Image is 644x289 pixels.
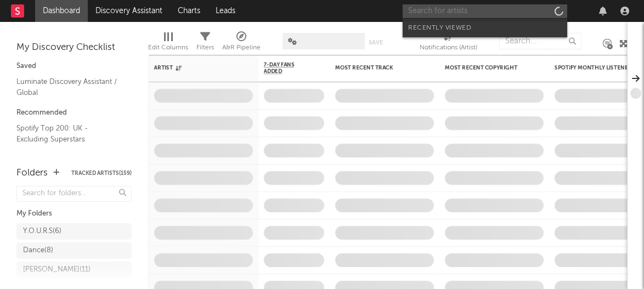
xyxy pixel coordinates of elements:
input: Search for folders... [16,186,132,202]
a: Y.O.U.R.S(6) [16,223,132,240]
div: Edit Columns [148,27,188,59]
div: A&R Pipeline [222,41,261,54]
div: Saved [16,60,132,73]
div: Notifications (Artist) [420,27,477,59]
div: [PERSON_NAME] ( 11 ) [23,263,91,276]
div: Artist [154,65,236,71]
a: Luminate Discovery Assistant / Global [16,76,121,98]
div: Most Recent Track [335,65,417,71]
a: [PERSON_NAME](11) [16,262,132,278]
div: Folders [16,167,48,180]
input: Search... [499,33,581,49]
div: My Folders [16,207,132,220]
div: Recommended [16,106,132,120]
div: Notifications (Artist) [420,41,477,54]
a: Dance(8) [16,242,132,259]
a: Spotify Top 200: UK - Excluding Superstars [16,122,121,145]
div: My Discovery Checklist [16,41,132,54]
div: Spotify Monthly Listeners [555,65,637,71]
div: Filters [196,41,214,54]
div: A&R Pipeline [222,27,261,59]
div: Y.O.U.R.S ( 6 ) [23,225,61,238]
span: 7-Day Fans Added [264,61,308,75]
div: Edit Columns [148,41,188,54]
div: Most Recent Copyright [445,65,527,71]
button: Tracked Artists(159) [71,171,132,176]
div: Dance ( 8 ) [23,244,53,257]
div: Filters [196,27,214,59]
div: Recently Viewed [408,21,562,35]
input: Search for artists [403,4,567,18]
button: Save [369,39,383,46]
